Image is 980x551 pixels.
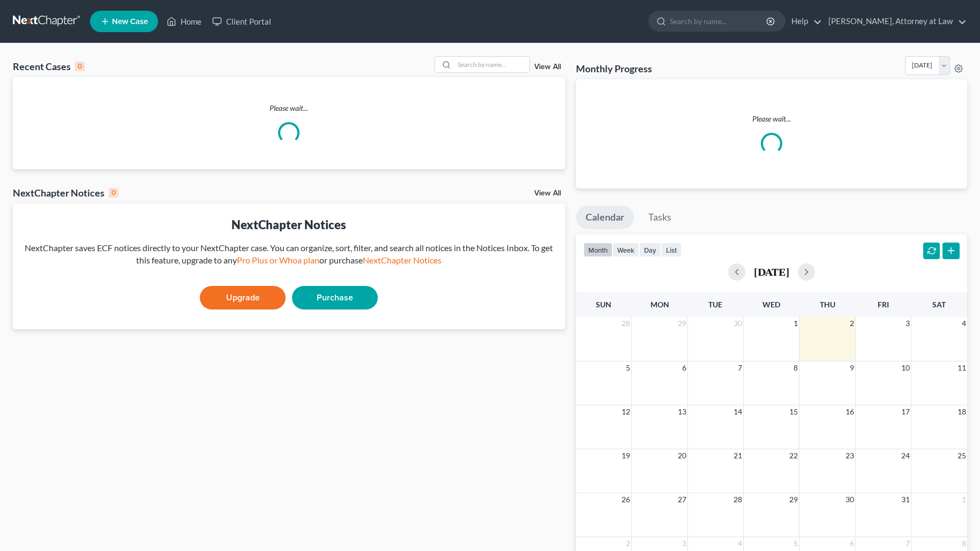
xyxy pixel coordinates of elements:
a: [PERSON_NAME], Attorney at Law [823,12,967,31]
div: NextChapter Notices [21,216,557,233]
span: 26 [620,493,631,506]
span: 3 [681,537,687,550]
h3: Monthly Progress [576,62,652,75]
span: 4 [961,317,967,330]
div: 0 [109,188,118,198]
span: 31 [900,493,911,506]
a: View All [534,63,561,71]
span: 4 [737,537,743,550]
span: Mon [650,300,669,309]
span: 5 [625,361,631,374]
button: day [639,243,661,257]
div: NextChapter Notices [13,186,118,199]
input: Search by name... [454,57,529,72]
span: 5 [792,537,799,550]
a: Home [161,12,207,31]
span: 7 [904,537,911,550]
span: 21 [732,449,743,462]
span: Tue [708,300,722,309]
span: 1 [961,493,967,506]
p: Please wait... [13,103,565,114]
span: 29 [788,493,799,506]
div: Recent Cases [13,60,85,73]
span: Sun [596,300,611,309]
span: 20 [677,449,687,462]
span: 2 [849,317,855,330]
span: 28 [732,493,743,506]
span: 28 [620,317,631,330]
span: 7 [737,361,743,374]
a: Help [786,12,822,31]
a: NextChapter Notices [363,255,442,265]
a: Purchase [292,286,378,310]
a: Client Portal [207,12,276,31]
span: 2 [625,537,631,550]
input: Search by name... [670,11,768,31]
span: 25 [956,449,967,462]
span: 3 [904,317,911,330]
a: Pro Plus or Whoa plan [237,255,319,265]
a: Calendar [576,206,634,229]
span: 19 [620,449,631,462]
span: 13 [677,405,687,418]
span: 29 [677,317,687,330]
button: month [583,243,612,257]
span: 14 [732,405,743,418]
span: Wed [762,300,780,309]
button: week [612,243,639,257]
span: 1 [792,317,799,330]
span: 22 [788,449,799,462]
span: 18 [956,405,967,418]
span: 12 [620,405,631,418]
a: View All [534,190,561,197]
div: NextChapter saves ECF notices directly to your NextChapter case. You can organize, sort, filter, ... [21,242,557,267]
span: 8 [961,537,967,550]
span: 15 [788,405,799,418]
span: 11 [956,361,967,374]
p: Please wait... [585,114,959,124]
span: 27 [677,493,687,506]
span: New Case [112,18,148,26]
span: 30 [844,493,855,506]
button: list [661,243,682,257]
span: 23 [844,449,855,462]
h2: [DATE] [754,266,789,277]
a: Tasks [639,206,681,229]
span: 30 [732,317,743,330]
div: 0 [75,62,85,71]
span: 16 [844,405,855,418]
span: Thu [820,300,835,309]
span: Fri [878,300,889,309]
span: Sat [932,300,946,309]
a: Upgrade [200,286,286,310]
span: 10 [900,361,911,374]
span: 9 [849,361,855,374]
span: 6 [849,537,855,550]
span: 24 [900,449,911,462]
span: 6 [681,361,687,374]
span: 8 [792,361,799,374]
span: 17 [900,405,911,418]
